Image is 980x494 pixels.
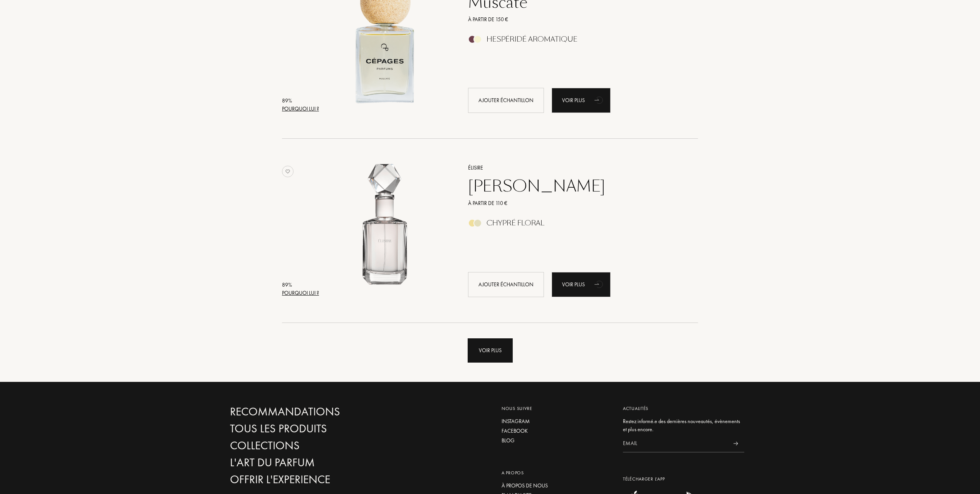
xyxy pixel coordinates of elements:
[230,405,396,418] a: Recommandations
[623,476,744,482] div: Télécharger L’app
[623,405,744,412] div: Actualités
[462,177,687,195] a: [PERSON_NAME]
[230,456,396,469] a: L'Art du Parfum
[282,105,319,113] div: Pourquoi lui ?
[487,35,577,44] div: Hespéridé Aromatique
[230,422,396,435] a: Tous les produits
[623,417,744,434] div: Restez informé.e des dernières nouveautés, évènements et plus encore.
[502,427,611,435] a: Facebook
[468,338,513,363] div: Voir plus
[502,405,611,412] div: Nous suivre
[282,166,294,177] img: no_like_p.png
[282,281,319,289] div: 89 %
[462,164,687,172] a: Élisire
[282,97,319,105] div: 89 %
[462,199,687,207] a: À partir de 110 €
[468,88,544,113] div: Ajouter échantillon
[733,442,738,445] img: news_send.svg
[552,272,611,297] div: Voir plus
[552,88,611,113] a: Voir plusanimation
[502,482,611,490] a: À propos de nous
[322,163,450,291] img: Jasmin Paradis Élisire
[322,154,456,306] a: Jasmin Paradis Élisire
[592,276,607,292] div: animation
[552,88,611,113] div: Voir plus
[230,439,396,452] a: Collections
[502,437,611,445] a: Blog
[282,289,319,297] div: Pourquoi lui ?
[230,473,396,486] a: Offrir l'experience
[462,37,687,45] a: Hespéridé Aromatique
[487,219,544,227] div: Chypré Floral
[468,272,544,297] div: Ajouter échantillon
[502,469,611,476] div: A propos
[462,15,687,24] a: À partir de 150 €
[462,221,687,229] a: Chypré Floral
[592,92,607,108] div: animation
[552,272,611,297] a: Voir plusanimation
[623,435,727,452] input: Email
[502,417,611,425] a: Instagram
